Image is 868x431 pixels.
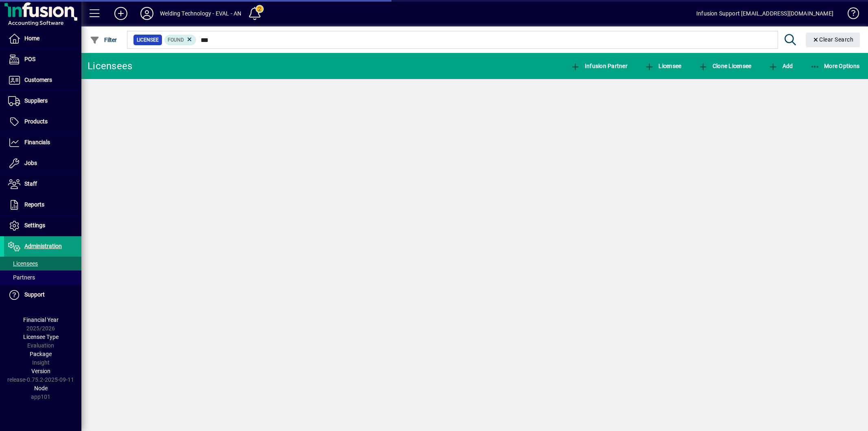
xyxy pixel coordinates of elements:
span: Licensee [137,36,159,44]
span: Products [24,118,48,125]
a: Financials [4,132,81,153]
span: Package [30,351,52,357]
a: Partners [4,270,81,284]
span: Jobs [24,160,37,166]
button: Profile [134,6,160,21]
span: Financial Year [23,317,59,323]
span: More Options [810,63,860,69]
button: Clone Licensee [696,59,753,73]
button: Licensee [643,59,684,73]
span: Found [168,37,184,43]
span: Clone Licensee [698,63,751,69]
span: Settings [24,222,45,229]
span: Licensee Type [23,334,59,340]
button: More Options [808,59,862,73]
button: Infusion Partner [568,59,630,73]
a: Settings [4,215,81,236]
span: Suppliers [24,97,48,104]
span: Add [768,63,793,69]
div: Licensees [87,59,132,73]
a: Staff [4,174,81,194]
a: Support [4,285,81,305]
a: Home [4,29,81,49]
span: Clear Search [812,36,854,43]
span: Customers [24,77,52,83]
span: Staff [24,180,37,187]
a: Knowledge Base [842,2,858,28]
mat-chip: Found Status: Found [164,35,197,45]
a: Jobs [4,153,81,174]
a: Licensees [4,257,81,270]
button: Clear [806,33,860,47]
a: Customers [4,70,81,90]
div: Welding Technology - EVAL - AN [160,7,241,20]
a: POS [4,49,81,70]
span: Partners [8,274,35,281]
div: Infusion Support [EMAIL_ADDRESS][DOMAIN_NAME] [696,7,833,20]
button: Add [108,6,134,21]
span: Administration [24,243,62,249]
span: Support [24,291,45,298]
span: Licensee [645,63,682,69]
span: Financials [24,139,50,145]
button: Filter [88,33,119,47]
span: Licensees [8,260,38,267]
button: Add [766,59,795,73]
span: Home [24,35,39,42]
a: Products [4,112,81,132]
span: Node [34,385,48,391]
span: POS [24,56,35,62]
a: Suppliers [4,91,81,111]
span: Version [31,368,50,374]
span: Reports [24,201,44,208]
span: Filter [90,37,117,43]
a: Reports [4,195,81,215]
span: Infusion Partner [571,63,627,69]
